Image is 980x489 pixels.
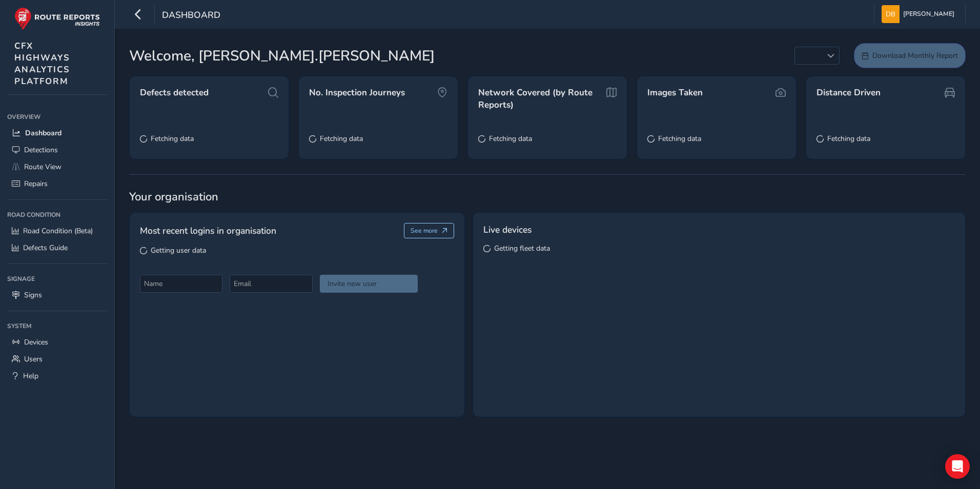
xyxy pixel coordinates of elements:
[7,287,107,303] a: Signs
[7,318,107,334] div: System
[7,239,107,256] a: Defects Guide
[404,223,455,238] button: See more
[23,371,38,381] span: Help
[7,222,107,239] a: Road Condition (Beta)
[816,87,881,99] span: Distance Driven
[129,45,435,67] span: Welcome, [PERSON_NAME].[PERSON_NAME]
[827,134,870,144] span: Fetching data
[7,207,107,222] div: Road Condition
[494,243,550,253] span: Getting fleet data
[7,271,107,287] div: Signage
[489,134,532,144] span: Fetching data
[309,87,405,99] span: No. Inspection Journeys
[23,226,93,236] span: Road Condition (Beta)
[151,246,206,255] span: Getting user data
[24,290,42,300] span: Signs
[7,175,107,192] a: Repairs
[945,454,970,479] div: Open Intercom Messenger
[658,134,701,144] span: Fetching data
[140,275,222,293] input: Name
[483,223,532,236] span: Live devices
[903,5,954,23] span: [PERSON_NAME]
[23,243,68,253] span: Defects Guide
[411,227,438,235] span: See more
[320,134,363,144] span: Fetching data
[129,189,966,205] span: Your organisation
[7,125,107,141] a: Dashboard
[151,134,194,144] span: Fetching data
[24,354,43,364] span: Users
[882,5,900,23] img: diamond-layout
[230,275,312,293] input: Email
[7,141,107,158] a: Detections
[24,162,62,172] span: Route View
[14,7,100,30] img: rr logo
[7,351,107,368] a: Users
[7,368,107,384] a: Help
[478,87,603,111] span: Network Covered (by Route Reports)
[162,9,220,23] span: Dashboard
[25,128,62,138] span: Dashboard
[7,158,107,175] a: Route View
[24,179,48,189] span: Repairs
[140,224,276,237] span: Most recent logins in organisation
[7,334,107,351] a: Devices
[882,5,958,23] button: [PERSON_NAME]
[24,145,58,155] span: Detections
[14,40,70,87] span: CFX HIGHWAYS ANALYTICS PLATFORM
[24,337,48,347] span: Devices
[140,87,209,99] span: Defects detected
[647,87,703,99] span: Images Taken
[7,109,107,125] div: Overview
